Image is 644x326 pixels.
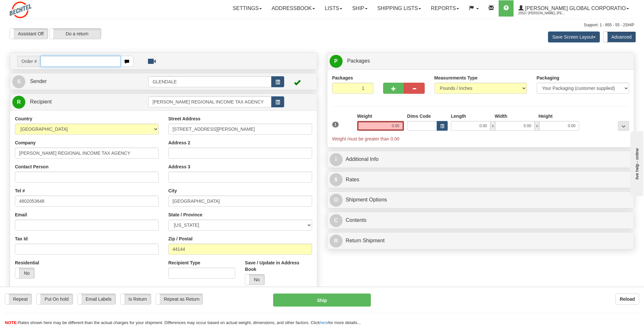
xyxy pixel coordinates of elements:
span: Recipient [30,99,52,104]
label: No [15,268,34,278]
label: City [168,187,177,194]
a: Ship [347,0,372,17]
label: Height [539,113,553,119]
label: Advanced [603,32,636,42]
label: State / Province [168,211,202,218]
label: Tel # [15,187,25,194]
a: Settings [228,0,267,17]
span: S [12,75,25,88]
label: Residential [15,260,39,266]
span: O [330,194,343,207]
label: Save / Update in Address Book [245,260,312,272]
label: Tax Id [15,235,28,242]
span: R [12,96,25,109]
a: here [320,320,328,325]
span: [PERSON_NAME] Global Corporatio [524,6,626,11]
a: RReturn Shipment [330,234,632,248]
a: Addressbook [267,0,320,17]
a: Shipping lists [372,0,426,17]
div: live help - online [5,6,60,10]
span: Packages [347,58,370,64]
label: No [245,274,264,285]
a: [PERSON_NAME] Global Corporatio 2553 / [PERSON_NAME], [PERSON_NAME] [514,0,634,17]
span: 1 [332,122,339,127]
div: Support: 1 - 855 - 55 - 2SHIP [10,22,634,28]
span: R [330,235,343,248]
span: Order # [17,56,41,67]
label: Do a return [50,29,101,39]
div: ... [618,121,629,131]
span: Sender [30,78,47,84]
span: I [330,153,343,166]
button: Save Screen Layout [548,31,600,42]
span: NOTE: [5,320,18,325]
span: P [330,55,343,68]
label: Email Labels [78,294,116,304]
a: $Rates [330,173,632,187]
label: Measurements Type [434,75,478,81]
label: Weight [357,113,372,119]
label: Packages [332,75,353,81]
label: Repeat as Return [156,294,202,304]
a: OShipment Options [330,193,632,207]
span: x [535,121,539,131]
label: Street Address [168,115,200,122]
label: Put On hold [37,294,72,304]
label: Recipient Type [168,260,200,266]
a: R Recipient [12,95,133,109]
input: Recipient Id [148,96,272,107]
label: Repeat [5,294,31,304]
label: Width [495,113,507,119]
b: Reload [620,296,635,302]
span: $ [330,173,343,186]
label: Is Return [121,294,151,304]
span: x [491,121,495,131]
iframe: chat widget [629,130,643,196]
a: S Sender [12,75,148,88]
span: Weight must be greater than 0.00 [332,136,400,141]
label: Contact Person [15,163,48,170]
label: Zip / Postal [168,235,193,242]
label: Length [451,113,466,119]
button: Ship [273,294,371,307]
a: IAdditional Info [330,153,632,166]
label: Company [15,139,36,146]
label: Packaging [537,75,559,81]
label: Email [15,211,27,218]
span: 2553 / [PERSON_NAME], [PERSON_NAME] [518,10,567,17]
label: Dims Code [407,113,431,119]
label: Address 3 [168,163,190,170]
button: Reload [615,294,639,305]
label: Address 2 [168,139,190,146]
a: Lists [320,0,347,17]
label: Assistant Off [10,29,48,39]
input: Enter a location [168,124,312,135]
span: C [330,214,343,227]
input: Sender Id [148,76,272,87]
a: Reports [426,0,464,17]
a: P Packages [330,54,632,68]
label: Country [15,115,32,122]
a: CContents [330,214,632,227]
img: logo2553.jpg [10,2,31,18]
